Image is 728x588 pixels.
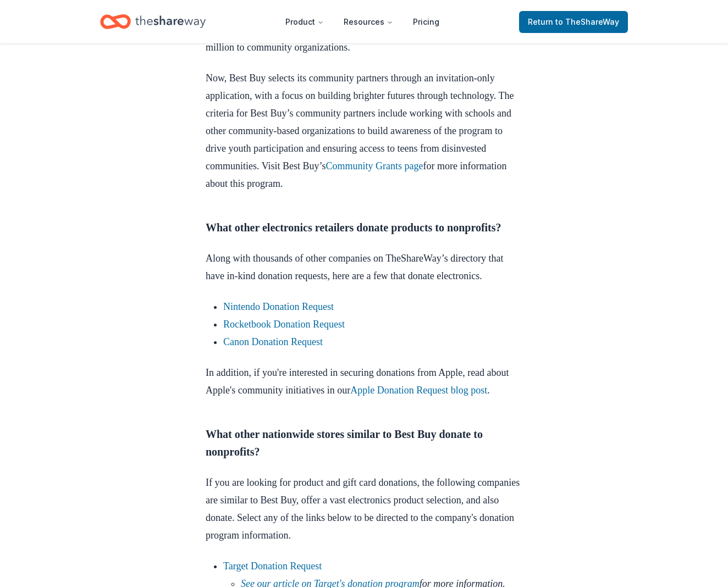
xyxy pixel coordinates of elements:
[519,11,628,33] a: Returnto TheShareWay
[404,11,448,33] a: Pricing
[206,425,522,461] h3: What other nationwide stores similar to Best Buy donate to nonprofits?
[206,249,522,285] p: Along with thousands of other companies on TheShareWay’s directory that have in-kind donation req...
[206,219,522,236] h3: What other electronics retailers donate products to nonprofits?
[277,11,333,33] button: Product
[528,15,619,29] span: Return
[223,336,323,347] a: Canon Donation Request
[326,160,423,171] a: Community Grants page
[206,364,522,399] p: In addition, if you're interested in securing donations from Apple, read about Apple's community ...
[223,319,345,330] a: Rocketbook Donation Request
[100,9,206,35] a: Home
[223,301,334,312] a: Nintendo Donation Request
[335,11,402,33] button: Resources
[350,385,487,396] a: Apple Donation Request blog post
[555,17,619,26] span: to TheShareWay
[206,69,522,192] p: Now, Best Buy selects its community partners through an invitation-only application, with a focus...
[223,561,322,572] a: Target Donation Request
[206,474,522,544] p: If you are looking for product and gift card donations, the following companies are similar to Be...
[277,9,448,35] nav: Main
